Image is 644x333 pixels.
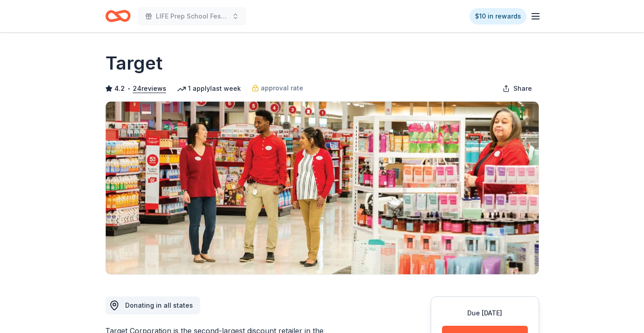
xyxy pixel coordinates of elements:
[114,83,125,94] span: 4.2
[177,83,241,94] div: 1 apply last week
[495,80,539,98] button: Share
[442,308,528,319] div: Due [DATE]
[105,5,131,27] a: Home
[252,83,303,94] a: approval rate
[125,301,193,309] span: Donating in all states
[138,7,246,25] button: LIFE Prep School Festival of Lights
[156,11,228,22] span: LIFE Prep School Festival of Lights
[470,8,526,24] a: $10 in rewards
[105,51,163,76] h1: Target
[127,85,130,92] span: •
[106,102,539,274] img: Image for Target
[133,83,166,94] button: 24reviews
[261,83,303,94] span: approval rate
[513,83,532,94] span: Share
